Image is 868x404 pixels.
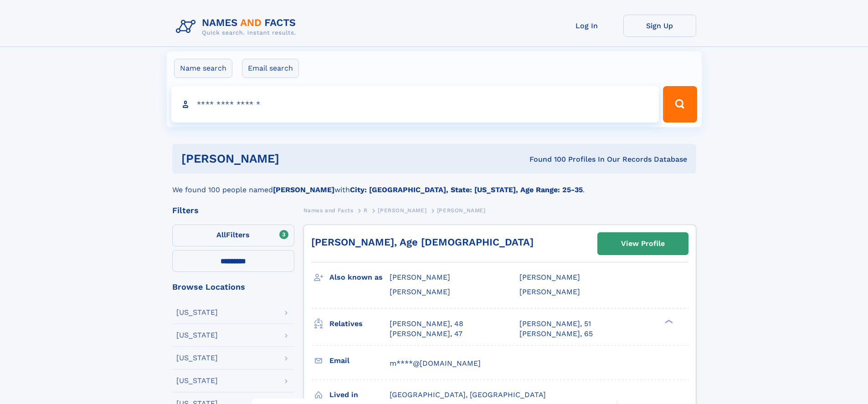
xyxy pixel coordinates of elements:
[378,205,426,216] a: [PERSON_NAME]
[172,283,294,291] div: Browse Locations
[598,233,688,255] a: View Profile
[623,15,696,37] a: Sign Up
[390,319,463,329] a: [PERSON_NAME], 48
[329,316,390,332] h3: Relatives
[216,230,226,239] span: All
[171,86,659,123] input: search input
[404,154,687,164] div: Found 100 Profiles In Our Records Database
[329,270,390,285] h3: Also known as
[390,329,462,339] a: [PERSON_NAME], 47
[176,377,218,384] div: [US_STATE]
[519,273,580,281] span: [PERSON_NAME]
[519,319,591,329] a: [PERSON_NAME], 51
[378,207,426,214] span: [PERSON_NAME]
[390,273,450,281] span: [PERSON_NAME]
[390,287,450,296] span: [PERSON_NAME]
[176,309,218,316] div: [US_STATE]
[329,353,390,368] h3: Email
[519,287,580,296] span: [PERSON_NAME]
[172,206,294,215] div: Filters
[181,153,405,164] h1: [PERSON_NAME]
[663,318,673,324] div: ❯
[172,225,294,246] label: Filters
[174,59,232,78] label: Name search
[172,15,303,39] img: Logo Names and Facts
[329,387,390,403] h3: Lived in
[176,354,218,362] div: [US_STATE]
[242,59,299,78] label: Email search
[364,207,368,214] span: R
[621,233,665,254] div: View Profile
[176,332,218,339] div: [US_STATE]
[172,174,696,195] div: We found 100 people named with .
[273,185,334,194] b: [PERSON_NAME]
[303,205,354,216] a: Names and Facts
[550,15,623,37] a: Log In
[311,236,534,248] a: [PERSON_NAME], Age [DEMOGRAPHIC_DATA]
[663,86,697,123] button: Search Button
[390,390,546,399] span: [GEOGRAPHIC_DATA], [GEOGRAPHIC_DATA]
[437,207,486,214] span: [PERSON_NAME]
[364,205,368,216] a: R
[350,185,583,194] b: City: [GEOGRAPHIC_DATA], State: [US_STATE], Age Range: 25-35
[519,329,593,339] a: [PERSON_NAME], 65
